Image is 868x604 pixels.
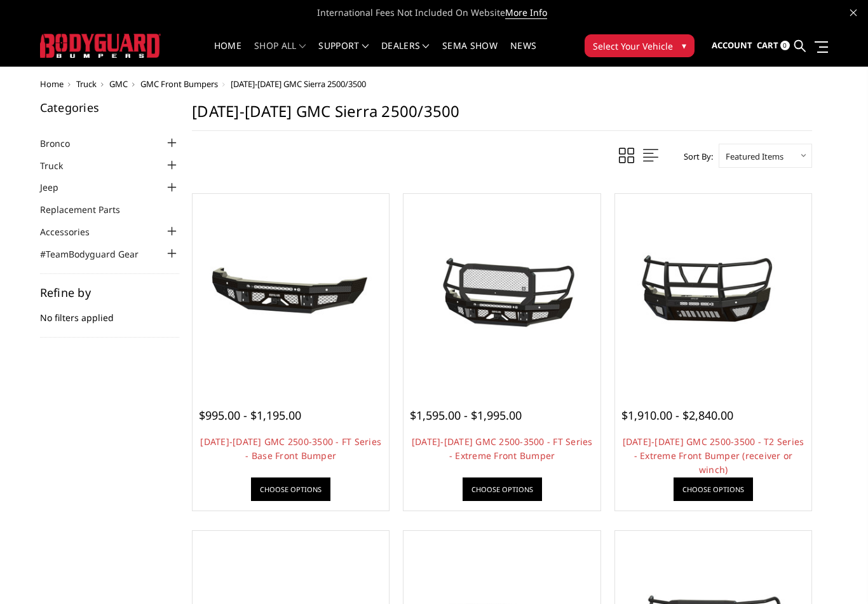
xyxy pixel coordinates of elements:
a: Cart 0 [757,29,790,63]
a: [DATE]-[DATE] GMC 2500-3500 - FT Series - Extreme Front Bumper [412,436,593,462]
div: No filters applied [40,287,180,338]
a: SEMA Show [442,41,498,66]
a: Support [318,41,369,66]
a: #TeamBodyguard Gear [40,247,154,261]
a: GMC [109,78,128,90]
a: Choose Options [251,477,330,501]
a: Truck [76,78,97,90]
h5: Refine by [40,287,180,298]
span: $995.00 - $1,195.00 [199,408,301,423]
a: 2024-2025 GMC 2500-3500 - FT Series - Extreme Front Bumper 2024-2025 GMC 2500-3500 - FT Series - ... [407,197,597,387]
img: BODYGUARD BUMPERS [40,34,161,57]
a: Home [40,78,64,90]
a: Replacement Parts [40,203,136,216]
a: GMC Front Bumpers [140,78,218,90]
button: Select Your Vehicle [585,34,695,57]
a: Choose Options [463,477,542,501]
h5: Categories [40,102,180,113]
span: $1,910.00 - $2,840.00 [621,408,733,423]
span: Select Your Vehicle [593,39,673,53]
a: Home [214,41,241,66]
a: Truck [40,159,79,172]
a: Account [712,29,752,63]
a: Jeep [40,181,74,194]
span: Cart [757,39,778,51]
a: [DATE]-[DATE] GMC 2500-3500 - FT Series - Base Front Bumper [200,436,381,462]
a: 2024-2025 GMC 2500-3500 - FT Series - Base Front Bumper 2024-2025 GMC 2500-3500 - FT Series - Bas... [196,197,386,387]
h1: [DATE]-[DATE] GMC Sierra 2500/3500 [192,102,812,131]
a: Dealers [381,41,430,66]
a: 2024-2025 GMC 2500-3500 - T2 Series - Extreme Front Bumper (receiver or winch) 2024-2025 GMC 2500... [618,197,808,387]
span: 0 [780,41,790,50]
span: [DATE]-[DATE] GMC Sierra 2500/3500 [231,78,366,90]
span: ▾ [682,39,686,52]
a: Choose Options [674,477,753,501]
a: More Info [505,6,547,19]
a: [DATE]-[DATE] GMC 2500-3500 - T2 Series - Extreme Front Bumper (receiver or winch) [623,436,804,476]
a: Bronco [40,137,86,150]
span: $1,595.00 - $1,995.00 [410,408,522,423]
label: Sort By: [677,147,713,166]
span: Account [712,39,752,51]
a: News [510,41,536,66]
a: shop all [254,41,306,66]
a: Accessories [40,225,105,238]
